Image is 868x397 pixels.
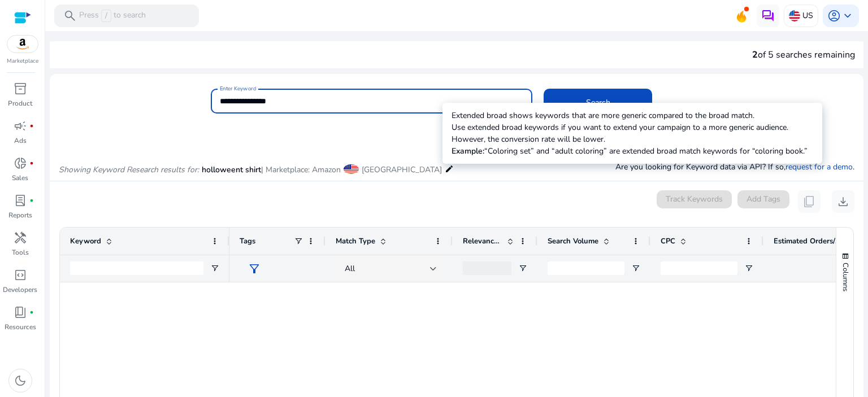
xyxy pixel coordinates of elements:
[29,310,34,315] span: fiber_manual_record
[63,9,77,23] span: search
[744,264,753,273] button: Open Filter Menu
[240,236,255,246] span: Tags
[70,261,203,275] input: Keyword Filter Input
[544,89,652,116] button: Search
[14,156,27,170] span: donut_small
[445,162,454,176] mat-icon: edit
[631,264,640,273] button: Open Filter Menu
[29,198,34,203] span: fiber_manual_record
[840,263,850,291] span: Columns
[79,10,146,22] p: Press to search
[661,261,737,275] input: CPC Filter Input
[802,6,813,25] p: US
[548,236,598,246] span: Search Volume
[827,9,841,23] span: account_circle
[210,264,219,273] button: Open Filter Menu
[5,322,36,332] p: Resources
[14,82,27,95] span: inventory_2
[752,48,855,62] div: of 5 searches remaining
[29,124,34,128] span: fiber_manual_record
[345,263,355,274] span: All
[3,285,37,295] p: Developers
[336,236,375,246] span: Match Type
[14,136,27,146] p: Ads
[14,374,27,387] span: dark_mode
[841,9,854,23] span: keyboard_arrow_down
[59,164,199,175] i: Showing Keyword Research results for:
[586,97,610,108] span: Search
[8,98,32,108] p: Product
[8,210,32,220] p: Reports
[362,164,442,175] span: [GEOGRAPHIC_DATA]
[248,262,261,276] span: filter_alt
[14,119,27,133] span: campaign
[70,236,101,246] span: Keyword
[774,236,841,246] span: Estimated Orders/Month
[14,306,27,319] span: book_4
[752,49,758,61] span: 2
[836,195,850,208] span: download
[101,10,111,22] span: /
[832,190,854,213] button: download
[789,10,800,21] img: us.svg
[7,57,38,66] p: Marketplace
[220,85,256,93] mat-label: Enter Keyword
[261,164,341,175] span: | Marketplace: Amazon
[548,261,624,275] input: Search Volume Filter Input
[518,264,527,273] button: Open Filter Menu
[463,236,502,246] span: Relevance Score
[14,268,27,282] span: code_blocks
[14,194,27,207] span: lab_profile
[785,162,853,172] a: request for a demo
[202,164,261,175] span: holloweent shirt
[7,36,38,53] img: amazon.svg
[14,231,27,245] span: handyman
[12,173,28,183] p: Sales
[661,236,675,246] span: CPC
[615,161,854,173] p: Are you looking for Keyword data via API? If so, .
[29,161,34,165] span: fiber_manual_record
[12,247,29,258] p: Tools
